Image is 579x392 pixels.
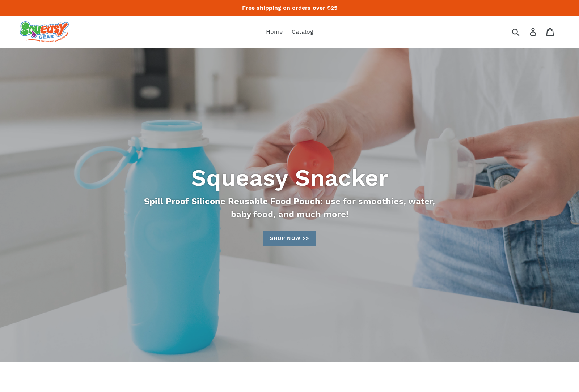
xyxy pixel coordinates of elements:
input: Search [514,24,534,40]
strong: Spill Proof Silicone Reusable Food Pouch: [144,196,323,206]
h2: Squeasy Snacker [92,164,487,192]
img: squeasy gear snacker portable food pouch [20,21,69,42]
a: Shop now >>: Catalog [263,231,316,246]
p: use for smoothies, water, baby food, and much more! [141,195,438,221]
span: Catalog [292,28,313,35]
a: Home [262,26,286,37]
span: Home [266,28,283,35]
a: Catalog [288,26,317,37]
